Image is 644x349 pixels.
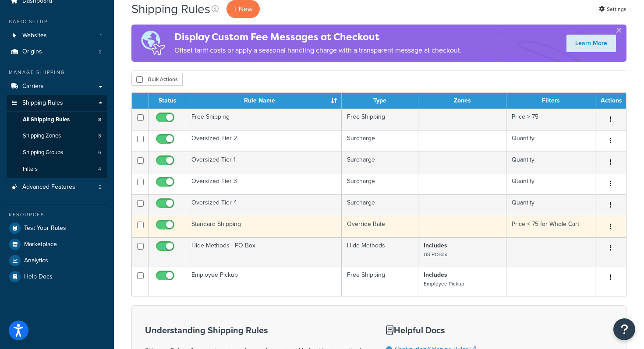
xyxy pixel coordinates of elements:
span: Shipping Rules [22,99,63,107]
td: Standard Shipping [186,216,342,237]
td: Surcharge [342,130,418,152]
td: Price > 75 [506,109,595,130]
span: Shipping Zones [23,132,61,140]
span: 8 [98,116,101,123]
a: Filters 4 [7,161,107,177]
a: Test Your Rates [7,220,107,236]
h3: Understanding Shipping Rules [145,325,364,335]
td: Quantity [506,194,595,216]
strong: Includes [424,241,447,250]
p: Offset tariff costs or apply a seasonal handling charge with a transparent message at checkout. [174,44,462,56]
a: Advanced Features 2 [7,179,107,195]
td: Override Rate [342,216,418,237]
span: Filters [23,166,38,173]
th: Actions [595,93,626,109]
a: Websites 1 [7,28,107,44]
span: Shipping Groups [23,149,63,156]
button: Bulk Actions [131,73,183,86]
th: Status [149,93,186,109]
span: Websites [22,32,47,39]
td: Quantity [506,173,595,194]
img: duties-banner-06bc72dcb5fe05cb3f9472aba00be2ae8eb53ab6f0d8bb03d382ba314ac3c341.png [131,25,174,62]
span: Help Docs [24,273,53,281]
strong: Includes [424,270,447,279]
td: Free Shipping [342,267,418,296]
th: Rule Name : activate to sort column ascending [186,93,342,109]
span: All Shipping Rules [23,116,70,123]
li: Websites [7,28,107,44]
td: Oversized Tier 3 [186,173,342,194]
td: Hide Methods - PO Box [186,237,342,267]
small: Employee Pickup [424,280,464,288]
th: Type [342,93,418,109]
span: Marketplace [24,241,57,248]
span: 2 [99,48,102,56]
span: Carriers [22,83,44,90]
small: US POBox [424,250,447,258]
button: Open Resource Center [613,318,635,340]
th: Zones [418,93,507,109]
td: Free Shipping [186,109,342,130]
td: Employee Pickup [186,267,342,296]
td: Quantity [506,130,595,152]
a: Shipping Rules [7,95,107,111]
td: Price < 75 for Whole Cart [506,216,595,237]
h4: Display Custom Fee Messages at Checkout [174,30,462,44]
td: Quantity [506,152,595,173]
td: Oversized Tier 1 [186,152,342,173]
li: Shipping Rules [7,95,107,178]
h1: Shipping Rules [131,0,210,18]
li: Advanced Features [7,179,107,195]
li: Shipping Groups [7,145,107,161]
a: Learn More [566,35,616,52]
li: Origins [7,44,107,60]
h3: Helpful Docs [386,325,530,335]
a: Analytics [7,253,107,268]
span: 4 [98,166,101,173]
a: Carriers [7,78,107,95]
div: Manage Shipping [7,69,107,76]
td: Free Shipping [342,109,418,130]
span: Advanced Features [22,183,75,191]
span: 3 [98,132,101,140]
li: Shipping Zones [7,128,107,144]
span: Test Your Rates [24,225,66,232]
span: Origins [22,48,42,56]
a: Settings [599,3,626,15]
span: 1 [100,32,102,39]
a: Shipping Groups 6 [7,145,107,161]
td: Surcharge [342,173,418,194]
li: All Shipping Rules [7,112,107,128]
td: Hide Methods [342,237,418,267]
a: Shipping Zones 3 [7,128,107,144]
span: Analytics [24,257,48,264]
a: All Shipping Rules 8 [7,112,107,128]
span: 6 [98,149,101,156]
a: Origins 2 [7,44,107,60]
th: Filters [506,93,595,109]
div: Basic Setup [7,18,107,25]
div: Resources [7,211,107,219]
a: Marketplace [7,236,107,252]
td: Oversized Tier 4 [186,194,342,216]
a: Help Docs [7,269,107,285]
td: Oversized Tier 2 [186,130,342,152]
li: Filters [7,161,107,177]
td: Surcharge [342,194,418,216]
span: 2 [99,183,102,191]
td: Surcharge [342,152,418,173]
